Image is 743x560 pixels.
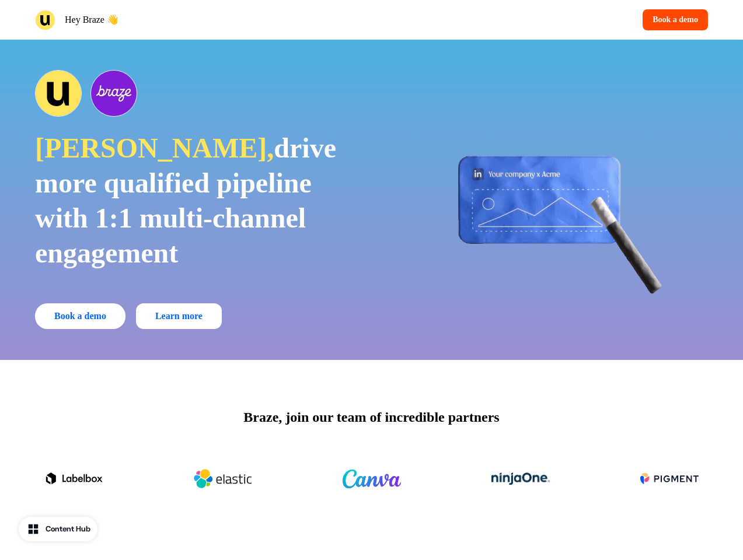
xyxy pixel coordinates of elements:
[46,523,90,535] div: Content Hub
[65,13,118,27] p: Hey Braze 👋
[136,303,222,329] a: Learn more
[35,132,274,163] span: [PERSON_NAME],
[35,303,125,329] button: Book a demo
[19,517,97,541] button: Content Hub
[643,9,708,30] button: Book a demo
[243,407,499,428] p: Braze, join our team of incredible partners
